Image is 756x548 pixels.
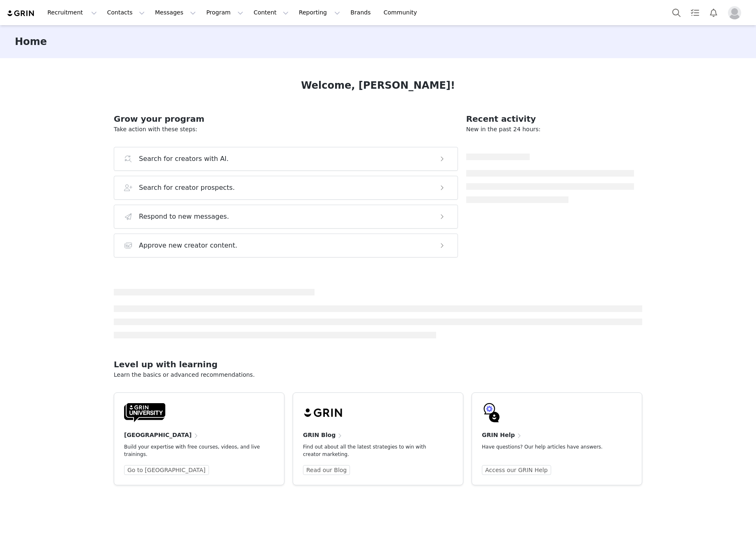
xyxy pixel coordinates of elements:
[303,465,350,475] a: Read our Blog
[301,78,455,93] h1: Welcome, [PERSON_NAME]!
[42,3,102,22] button: Recruitment
[686,3,704,22] a: Tasks
[139,212,229,222] h3: Respond to new messages.
[114,205,458,229] button: Respond to new messages.
[249,3,293,22] button: Content
[303,443,440,458] p: Find out about all the latest strategies to win with creator marketing.
[704,3,723,22] button: Notifications
[482,465,551,475] a: Access our GRIN Help
[139,154,229,164] h3: Search for creators with AI.
[303,431,336,439] h4: GRIN Blog
[466,113,634,125] h2: Recent activity
[7,9,35,17] img: grin logo
[201,3,248,22] button: Program
[114,147,458,171] button: Search for creators with AI.
[114,176,458,200] button: Search for creator prospects.
[150,3,201,22] button: Messages
[466,125,634,134] p: New in the past 24 hours:
[667,3,686,22] button: Search
[303,403,344,423] img: grin-logo-black.svg
[124,403,165,423] img: GRIN-University-Logo-Black.svg
[102,3,150,22] button: Contacts
[139,241,237,250] h3: Approve new creator content.
[482,403,502,423] img: GRIN-help-icon.svg
[482,443,619,451] p: Have questions? Our help articles have answers.
[723,6,749,19] button: Profile
[114,125,458,134] p: Take action with these steps:
[124,443,261,458] p: Build your expertise with free courses, videos, and live trainings.
[124,431,192,439] h4: [GEOGRAPHIC_DATA]
[15,34,47,49] h3: Home
[728,6,741,19] img: placeholder-profile.jpg
[114,371,642,379] p: Learn the basics or advanced recommendations.
[124,465,209,475] a: Go to [GEOGRAPHIC_DATA]
[294,3,345,22] button: Reporting
[114,358,642,371] h2: Level up with learning
[482,431,515,439] h4: GRIN Help
[345,3,378,22] a: Brands
[139,183,235,193] h3: Search for creator prospects.
[114,113,458,125] h2: Grow your program
[379,3,426,22] a: Community
[114,234,458,257] button: Approve new creator content.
